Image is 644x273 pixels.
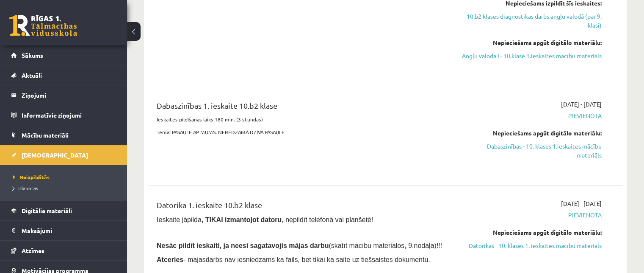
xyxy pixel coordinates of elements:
span: [DATE] - [DATE] [561,100,602,109]
div: Nepieciešams apgūt digitālo materiālu: [462,228,602,237]
legend: Informatīvie ziņojumi [22,105,116,125]
a: Izlabotās [13,184,119,192]
span: Digitālie materiāli [22,207,72,214]
span: Izlabotās [13,185,38,191]
span: Pievienota [462,211,602,220]
p: Ieskaites pildīšanas laiks 180 min. (3 stundas) [157,115,449,123]
div: Dabaszinības 1. ieskaite 10.b2 klase [157,100,449,115]
span: Ieskaite jāpilda , nepildīt telefonā vai planšetē! [157,216,373,223]
p: Tēma: PASAULE AP MUMS. NEREDZAMĀ DZĪVĀ PASAULE [157,128,449,136]
a: Digitālie materiāli [11,201,116,220]
span: Neizpildītās [13,174,50,180]
b: Atceries [157,256,183,263]
a: 10.b2 klases diagnostikas darbs angļu valodā (par 9. klasi) [462,12,602,30]
span: [DEMOGRAPHIC_DATA] [22,151,88,159]
span: Atzīmes [22,247,44,254]
span: Mācību materiāli [22,131,69,139]
a: Maksājumi [11,221,116,240]
a: Mācību materiāli [11,125,116,145]
b: , TIKAI izmantojot datoru [202,216,282,223]
span: - mājasdarbs nav iesniedzams kā fails, bet tikai kā saite uz tiešsaistes dokumentu. [157,256,430,263]
span: Aktuāli [22,71,42,79]
a: Sākums [11,45,116,65]
a: Atzīmes [11,241,116,260]
a: Neizpildītās [13,173,119,181]
a: Rīgas 1. Tālmācības vidusskola [9,15,77,36]
legend: Maksājumi [22,221,116,240]
span: (skatīt mācību materiālos, 9.nodaļa)!!! [329,242,442,249]
a: Datorikas - 10. klases 1. ieskaites mācību materiāls [462,241,602,250]
span: Sākums [22,51,43,59]
div: Datorika 1. ieskaite 10.b2 klase [157,199,449,215]
legend: Ziņojumi [22,85,116,105]
span: [DATE] - [DATE] [561,199,602,208]
span: Pievienota [462,111,602,120]
a: [DEMOGRAPHIC_DATA] [11,145,116,165]
a: Aktuāli [11,65,116,85]
a: Angļu valoda I - 10.klase 1.ieskaites mācību materiāls [462,51,602,60]
div: Nepieciešams apgūt digitālo materiālu: [462,38,602,47]
a: Dabaszinības - 10. klases 1.ieskaites mācību materiāls [462,142,602,160]
div: Nepieciešams apgūt digitālo materiālu: [462,129,602,138]
a: Ziņojumi [11,85,116,105]
span: Nesāc pildīt ieskaiti, ja neesi sagatavojis mājas darbu [157,242,329,249]
a: Informatīvie ziņojumi [11,105,116,125]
